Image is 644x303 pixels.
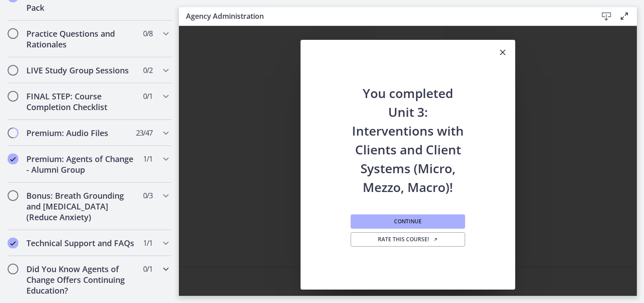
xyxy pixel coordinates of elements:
[26,190,136,222] h2: Bonus: Breath Grounding and [MEDICAL_DATA] (Reduce Anxiety)
[26,264,136,296] h2: Did You Know Agents of Change Offers Continuing Education?
[143,238,153,248] span: 1 / 1
[433,237,438,242] i: Opens in a new window
[143,190,153,201] span: 0 / 3
[394,218,422,225] span: Continue
[8,154,18,164] i: Completed
[8,238,18,248] i: Completed
[378,236,438,243] span: Rate this course!
[26,91,136,112] h2: FINAL STEP: Course Completion Checklist
[349,66,467,196] h2: You completed Unit 3: Interventions with Clients and Client Systems (Micro, Mezzo, Macro)!
[143,154,153,164] span: 1 / 1
[26,128,136,138] h2: Premium: Audio Files
[26,65,136,76] h2: LIVE Study Group Sessions
[143,91,153,102] span: 0 / 1
[351,232,465,247] a: Rate this course! Opens in a new window
[143,28,153,39] span: 0 / 8
[186,11,583,21] h3: Agency Administration
[26,28,136,50] h2: Practice Questions and Rationales
[143,65,153,76] span: 0 / 2
[26,154,136,175] h2: Premium: Agents of Change - Alumni Group
[351,214,465,229] button: Continue
[136,128,153,138] span: 23 / 47
[490,40,515,66] button: Close
[143,264,153,274] span: 0 / 1
[26,238,136,248] h2: Technical Support and FAQs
